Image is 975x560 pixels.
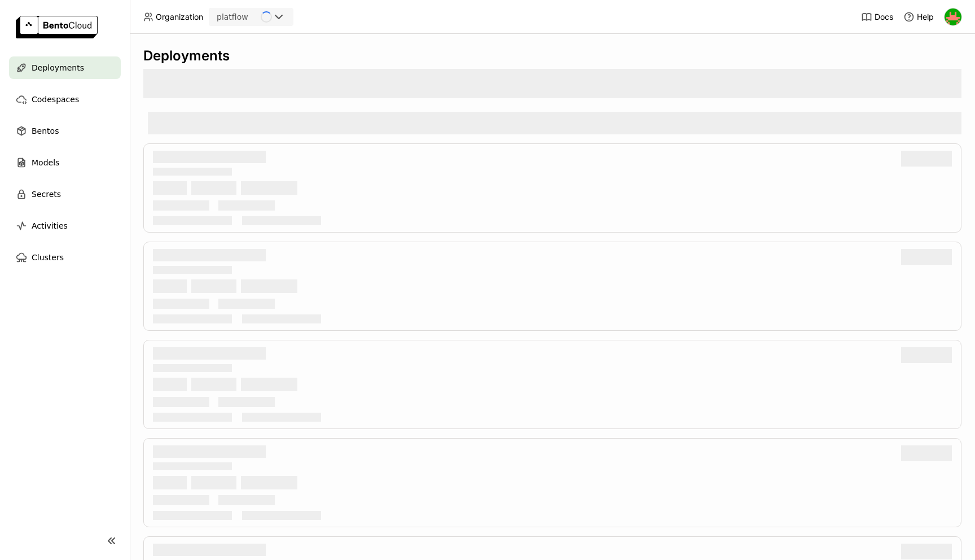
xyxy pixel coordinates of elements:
[9,151,121,174] a: Models
[249,12,251,23] input: Selected platflow.
[32,219,68,233] span: Activities
[32,124,59,138] span: Bentos
[861,11,893,23] a: Docs
[917,12,934,22] span: Help
[9,246,121,269] a: Clusters
[32,93,79,106] span: Codespaces
[32,156,59,169] span: Models
[143,47,961,64] div: Deployments
[9,183,121,205] a: Secrets
[875,12,893,22] span: Docs
[9,215,121,237] a: Activities
[16,16,98,38] img: logo
[945,8,961,25] img: You Zhou
[156,12,203,22] span: Organization
[32,187,61,201] span: Secrets
[32,61,84,75] span: Deployments
[9,120,121,142] a: Bentos
[217,11,248,23] div: platflow
[32,251,64,264] span: Clusters
[903,11,934,23] div: Help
